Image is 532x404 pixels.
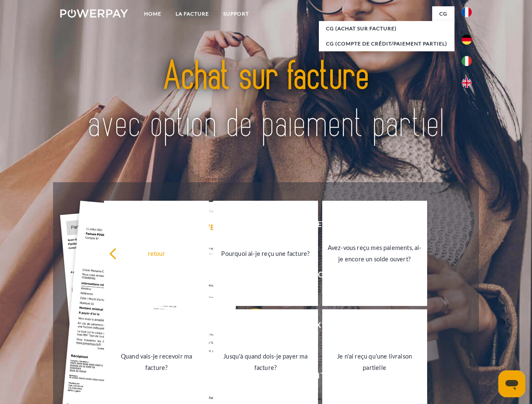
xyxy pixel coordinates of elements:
img: logo-powerpay-white.svg [60,9,128,18]
img: it [462,56,472,66]
a: LA FACTURE [168,6,216,21]
div: Avez-vous reçu mes paiements, ai-je encore un solde ouvert? [327,242,422,265]
div: Quand vais-je recevoir ma facture? [109,351,204,373]
img: title-powerpay_fr.svg [80,40,452,161]
iframe: Bouton de lancement de la fenêtre de messagerie [498,370,525,397]
a: CG [432,6,454,21]
div: Jusqu'à quand dois-je payer ma facture? [218,351,313,373]
img: en [462,78,472,88]
a: Home [137,6,168,21]
div: Pourquoi ai-je reçu une facture? [218,247,313,259]
a: CG (achat sur facture) [319,21,454,36]
a: Support [216,6,256,21]
div: Je n'ai reçu qu'une livraison partielle [327,351,422,373]
img: de [462,35,472,45]
a: CG (Compte de crédit/paiement partiel) [319,36,454,51]
a: Avez-vous reçu mes paiements, ai-je encore un solde ouvert? [322,201,427,306]
div: retour [109,247,204,259]
img: fr [462,7,472,17]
